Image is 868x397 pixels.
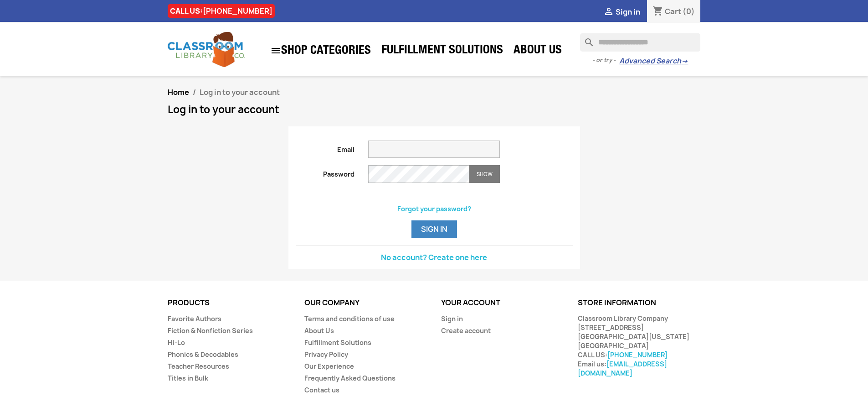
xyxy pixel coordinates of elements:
a: Titles in Bulk [168,374,208,382]
p: Products [168,299,291,307]
i: search [580,33,591,44]
a: Home [168,87,189,97]
a: Privacy Policy [304,350,348,359]
a: [PHONE_NUMBER] [607,350,668,359]
a: Phonics & Decodables [168,350,238,359]
a:  Sign in [603,7,640,17]
a: Forgot your password? [397,204,471,213]
p: Store information [578,299,701,307]
a: Teacher Resources [168,362,229,371]
span: (0) [683,6,695,16]
a: Your account [441,298,500,308]
a: [PHONE_NUMBER] [203,6,272,16]
label: Email [289,141,362,154]
a: Frequently Asked Questions [304,374,395,382]
span: Log in to your account [200,87,280,97]
i:  [270,45,281,56]
a: Create account [441,326,491,335]
p: Our company [304,299,427,307]
a: [EMAIL_ADDRESS][DOMAIN_NAME] [578,360,667,377]
i: shopping_cart [652,6,663,17]
h1: Log in to your account [168,104,701,115]
a: SHOP CATEGORIES [266,41,375,61]
a: Our Experience [304,362,354,371]
span: → [681,57,688,66]
a: Favorite Authors [168,314,221,323]
a: Terms and conditions of use [304,314,395,323]
i:  [603,7,614,18]
div: CALL US: [168,4,275,18]
span: Cart [665,6,681,16]
label: Password [289,165,362,179]
a: Contact us [304,386,339,394]
a: No account? Create one here [381,252,487,262]
span: Sign in [616,7,640,17]
input: Search [580,33,700,52]
button: Show [469,165,500,183]
input: Password input [368,165,469,183]
a: About Us [304,326,334,335]
a: Hi-Lo [168,338,185,347]
a: Sign in [441,314,463,323]
a: Fulfillment Solutions [377,42,508,60]
span: - or try - [592,56,619,65]
a: Fulfillment Solutions [304,338,371,347]
img: Classroom Library Company [168,32,245,67]
button: Sign in [411,220,457,238]
a: Advanced Search→ [619,57,688,66]
a: Fiction & Nonfiction Series [168,326,253,335]
a: About Us [509,42,566,60]
div: Classroom Library Company [STREET_ADDRESS] [GEOGRAPHIC_DATA][US_STATE] [GEOGRAPHIC_DATA] CALL US:... [578,314,701,378]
